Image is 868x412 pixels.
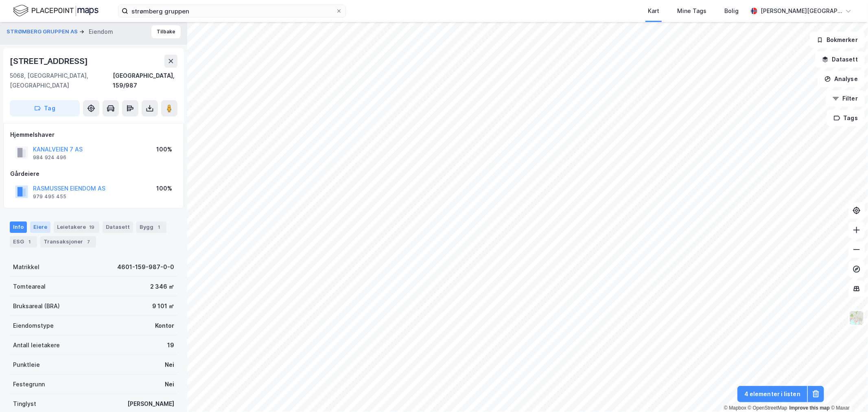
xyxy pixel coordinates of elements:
div: [GEOGRAPHIC_DATA], 159/987 [113,71,177,90]
div: Kontor [155,321,174,331]
div: [PERSON_NAME] [127,399,174,409]
div: Eiendomstype [13,321,54,331]
div: Eiendom [89,27,113,37]
div: [STREET_ADDRESS] [10,55,90,68]
div: 100% [156,145,172,154]
a: Improve this map [789,405,830,411]
div: 19 [87,223,96,231]
a: Mapbox [724,405,746,411]
div: Datasett [103,221,133,233]
div: Bruksareal (BRA) [13,301,60,311]
button: Analyse [818,71,865,87]
button: Tag [10,100,80,116]
input: Søk på adresse, matrikkel, gårdeiere, leietakere eller personer [128,5,336,17]
div: 1 [155,223,163,231]
div: 2 346 ㎡ [150,282,174,291]
div: Nei [165,379,174,389]
div: Info [10,221,27,233]
div: Tinglyst [13,399,36,409]
button: Tags [827,110,865,126]
div: Hjemmelshaver [10,130,177,140]
div: Punktleie [13,360,40,370]
img: logo.f888ab2527a4732fd821a326f86c7f29.svg [13,4,98,18]
div: Gårdeiere [10,169,177,179]
button: Filter [826,90,865,107]
button: Bokmerker [810,32,865,48]
a: OpenStreetMap [748,405,787,411]
div: 5068, [GEOGRAPHIC_DATA], [GEOGRAPHIC_DATA] [10,71,113,90]
img: Z [849,310,864,326]
div: Bolig [724,6,739,16]
div: 7 [85,238,93,246]
div: [PERSON_NAME][GEOGRAPHIC_DATA] [761,6,842,16]
button: Datasett [815,51,865,68]
div: Nei [165,360,174,370]
div: Festegrunn [13,379,45,389]
div: Tomteareal [13,282,46,291]
iframe: Chat Widget [827,373,868,412]
div: 4601-159-987-0-0 [117,262,174,272]
button: STRØMBERG GRUPPEN AS [7,28,79,36]
div: Transaksjoner [40,236,96,248]
div: ESG [10,236,37,248]
div: Antall leietakere [13,340,60,350]
div: 100% [156,184,172,193]
div: 9 101 ㎡ [152,301,174,311]
div: Eiere [30,221,50,233]
div: 984 924 496 [33,154,66,161]
div: Mine Tags [677,6,706,16]
div: Kart [648,6,659,16]
div: Leietakere [54,221,99,233]
div: Bygg [136,221,166,233]
div: 19 [167,340,174,350]
div: 979 495 455 [33,193,66,200]
button: Tilbake [151,25,181,38]
div: Matrikkel [13,262,39,272]
div: 1 [26,238,34,246]
button: 4 elementer i listen [737,386,807,402]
